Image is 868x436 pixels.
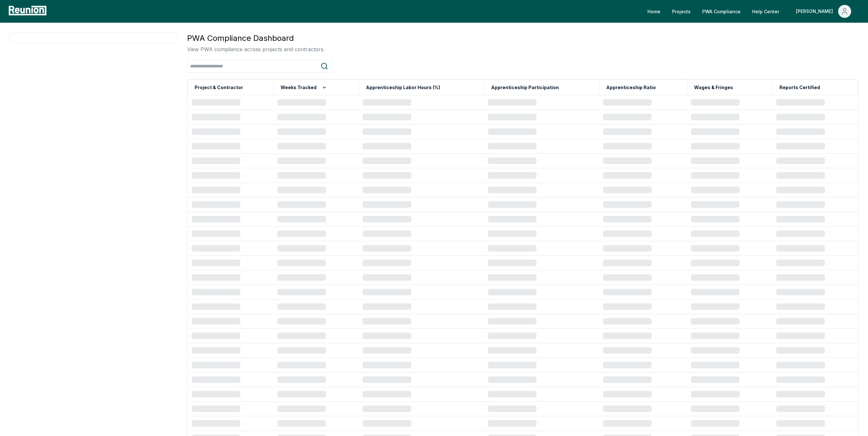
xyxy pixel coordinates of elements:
[279,81,328,94] button: Weeks Tracked
[778,81,821,94] button: Reports Certified
[791,5,856,18] button: [PERSON_NAME]
[642,5,666,18] a: Home
[193,81,244,94] button: Project & Contractor
[187,45,325,53] p: View PWA compliance across projects and contractors.
[605,81,657,94] button: Apprenticeship Ratio
[490,81,560,94] button: Apprenticeship Participation
[747,5,784,18] a: Help Center
[697,5,746,18] a: PWA Compliance
[796,5,836,18] div: [PERSON_NAME]
[642,5,862,18] nav: Main
[667,5,696,18] a: Projects
[693,81,734,94] button: Wages & Fringes
[365,81,441,94] button: Apprenticeship Labor Hours (%)
[187,32,325,44] h3: PWA Compliance Dashboard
